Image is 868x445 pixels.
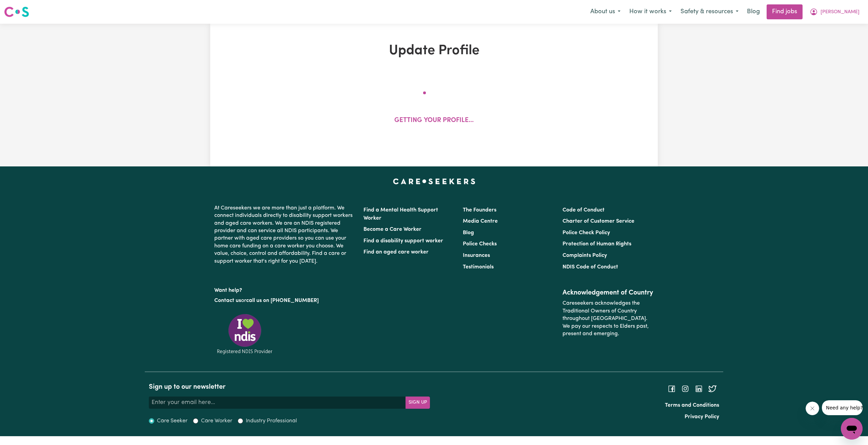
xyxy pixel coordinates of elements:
a: Insurances [463,253,490,258]
button: My Account [805,5,864,19]
a: Find jobs [767,4,803,19]
a: Follow Careseekers on LinkedIn [695,386,703,391]
p: At Careseekers we are more than just a platform. We connect individuals directly to disability su... [214,202,355,268]
span: Need any help? [4,5,41,10]
p: or [214,294,355,307]
a: Media Centre [463,219,498,224]
a: Follow Careseekers on Instagram [681,386,689,391]
a: Find a disability support worker [363,238,443,244]
button: About us [586,5,625,19]
img: Registered NDIS provider [214,313,275,355]
a: Terms and Conditions [665,403,719,408]
button: How it works [625,5,676,19]
a: Blog [743,4,764,19]
label: Care Seeker [157,417,188,425]
h1: Update Profile [289,43,579,59]
a: Code of Conduct [563,207,605,213]
h2: Sign up to our newsletter [149,383,430,391]
h2: Acknowledgement of Country [563,289,654,297]
button: Subscribe [406,397,430,409]
a: call us on [PHONE_NUMBER] [246,298,319,303]
a: Follow Careseekers on Twitter [708,386,716,391]
a: Police Check Policy [563,230,610,236]
a: Contact us [214,298,241,303]
iframe: Button to launch messaging window [841,418,863,440]
a: Careseekers home page [393,179,475,184]
a: Follow Careseekers on Facebook [668,386,676,391]
iframe: Message from company [822,400,863,415]
input: Enter your email here... [149,397,406,409]
a: Find an aged care worker [363,249,429,255]
a: Blog [463,230,474,236]
iframe: Close message [806,402,819,415]
a: Become a Care Worker [363,227,421,232]
a: Protection of Human Rights [563,241,631,247]
a: Careseekers logo [4,4,29,20]
span: [PERSON_NAME] [821,8,860,16]
a: Charter of Customer Service [563,219,634,224]
a: The Founders [463,207,496,213]
a: Police Checks [463,241,497,247]
img: Careseekers logo [4,6,29,18]
a: NDIS Code of Conduct [563,264,618,270]
a: Complaints Policy [563,253,607,258]
label: Care Worker [201,417,232,425]
button: Safety & resources [676,5,743,19]
a: Privacy Policy [685,414,719,420]
p: Want help? [214,284,355,294]
p: Careseekers acknowledges the Traditional Owners of Country throughout [GEOGRAPHIC_DATA]. We pay o... [563,297,654,340]
label: Industry Professional [246,417,297,425]
a: Testimonials [463,264,494,270]
a: Find a Mental Health Support Worker [363,207,438,221]
p: Getting your profile... [394,116,474,126]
